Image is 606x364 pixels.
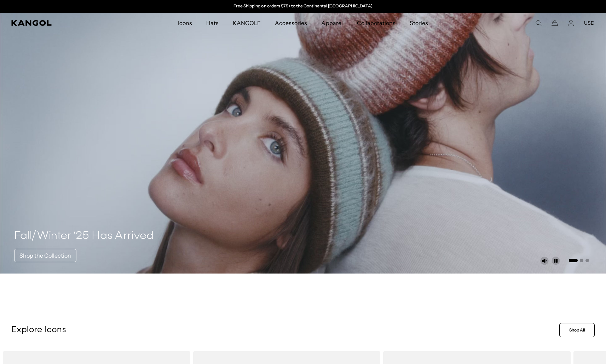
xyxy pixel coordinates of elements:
button: Unmute [540,257,549,265]
h4: Fall/Winter ‘25 Has Arrived [14,229,154,243]
a: Stories [403,13,435,33]
a: Apparel [314,13,350,33]
span: KANGOLF [233,13,261,33]
button: Pause [552,257,560,265]
span: Icons [178,13,192,33]
a: Collaborations [350,13,403,33]
button: Go to slide 3 [585,259,589,262]
a: Hats [199,13,226,33]
a: Shop All [559,323,595,337]
a: Shop the Collection [14,249,76,262]
span: Accessories [275,13,307,33]
span: Apparel [321,13,342,33]
span: Collaborations [357,13,396,33]
button: Go to slide 1 [569,259,578,262]
a: Free Shipping on orders $79+ to the Continental [GEOGRAPHIC_DATA] [233,3,373,8]
summary: Search here [535,20,542,26]
span: Stories [410,13,428,33]
a: Icons [171,13,199,33]
a: Account [568,20,574,26]
slideshow-component: Announcement bar [230,4,376,9]
p: Explore Icons [11,325,556,335]
span: Hats [206,13,219,33]
a: Accessories [268,13,314,33]
div: Announcement [230,4,376,9]
ul: Select a slide to show [568,257,589,263]
button: Go to slide 2 [580,259,583,262]
div: 1 of 2 [230,4,376,9]
a: Kangol [11,20,117,26]
button: Cart [552,20,558,26]
button: USD [584,20,595,26]
a: KANGOLF [226,13,268,33]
